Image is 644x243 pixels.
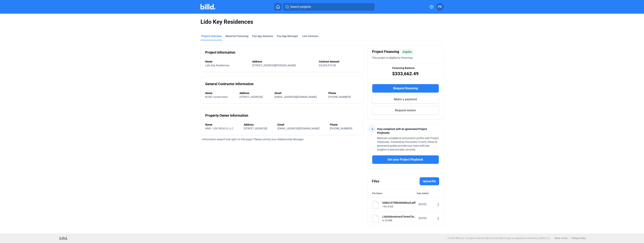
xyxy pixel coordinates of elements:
div: Name [205,123,240,127]
span: Get your Project Playbook [388,157,423,162]
span: [STREET_ADDRESS] [244,127,267,130]
span: [EMAIL_ADDRESS][DOMAIN_NAME] [277,127,320,130]
div: Lien Services [302,34,318,38]
span: Project Financing [372,49,399,54]
div: 6.34 MB [382,218,416,222]
span: Financing Balance [392,66,415,70]
div: DARQ1075BDARAWood.pdf [382,201,416,205]
div: Email [277,123,326,127]
span: Stay compliant with AI-generated Project Playbooks [377,127,427,134]
div: Material Financing [226,34,248,38]
button: PS [436,3,444,11]
div: Property Owner Information [205,113,248,118]
mat-chip: Eligible [401,49,414,54]
span: Request financing [393,86,418,91]
span: Search projects [290,5,311,9]
div: Files [372,179,379,184]
div: Contract Amount [319,60,359,63]
span: Make a payment [394,97,417,102]
span: BCBE Construction [205,95,228,98]
span: PS [438,5,442,9]
button: Make a payment [372,95,439,104]
img: document [372,215,379,222]
div: LidoSubcontractTorresTotalFlooringFULLYEXECUTED.pdf [382,215,416,218]
label: Upload file [420,177,439,185]
span: Information doesn’t look right on this page? Please contact your Relationship Manager. [202,138,304,141]
div: Project Information [205,50,235,55]
p: © 2025 Billd, LLC. All rights reserved. BILLD and the BILLD logo are registered trademarks of Bil... [448,237,551,240]
div: 190.8 KB [382,205,416,208]
div: Pay App Advance [252,34,273,38]
span: Request waiver [395,108,416,113]
img: Billd Company Logo [200,4,215,9]
div: Date Added [417,192,439,195]
div: Project Overview [201,34,222,38]
span: $3,029,370.00 [319,64,336,67]
mat-icon: more_vert [436,202,440,207]
div: Name [205,60,248,63]
img: document [372,201,379,208]
span: [STREET_ADDRESS] [239,95,263,98]
button: Get your Project Playbook [372,155,439,164]
div: [DATE] [419,216,434,220]
span: Pay App Manager [277,34,298,38]
div: Phone [330,123,359,127]
div: Email [275,91,325,95]
span: Lido Key Residences [205,64,229,67]
span: [PHONE_NUMBER] [328,95,351,98]
div: File Name [372,192,382,195]
mat-icon: more_vert [436,216,440,221]
span: Lido Key Residences [200,18,253,25]
span: WSR - LIDO BEACH, LLC [205,127,234,130]
span: $333,662.49 [392,71,419,77]
button: Request waiver [372,106,439,115]
span: This project is eligible for financing. [372,56,413,59]
div: Phone [328,91,359,95]
div: Name [205,91,236,95]
button: Request financing [372,84,439,93]
div: Address [239,91,271,95]
div: General Contractor Information [205,81,253,87]
div: Address [252,60,315,63]
img: logo [59,237,68,240]
div: Address [244,123,274,127]
span: [EMAIL_ADDRESS][DOMAIN_NAME] [275,95,317,98]
b: Terms of Use [554,237,567,240]
button: Search projects [283,3,375,11]
div: [DATE] [419,202,434,206]
span: [PHONE_NUMBER] [330,127,352,130]
b: Privacy Policy [572,237,586,240]
span: [STREET_ADDRESS][PERSON_NAME] [252,64,296,67]
span: Maintain compliance and protect profits with Project Playbooks. Powered by Document Crunch, these... [377,137,439,151]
